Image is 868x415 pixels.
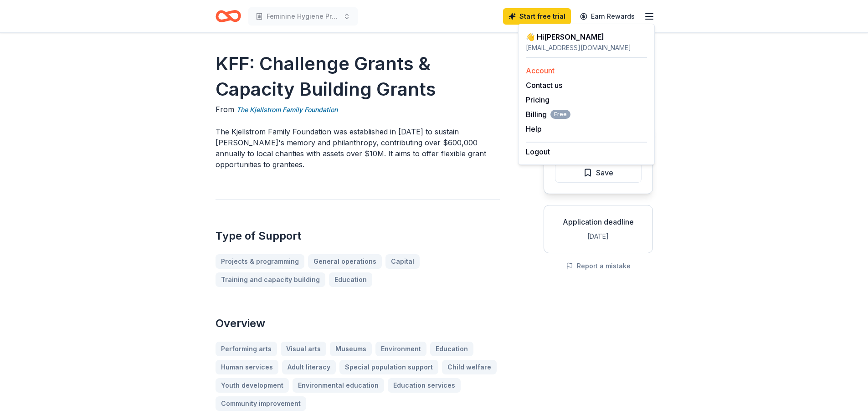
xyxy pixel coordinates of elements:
[526,95,550,104] a: Pricing
[216,5,241,27] a: Home
[308,254,382,269] a: General operations
[329,272,372,287] a: Education
[526,66,555,75] a: Account
[596,167,613,179] span: Save
[526,123,542,134] button: Help
[555,163,642,183] button: Save
[526,109,570,120] button: BillingFree
[216,254,304,269] a: Projects & programming
[216,316,500,331] h2: Overview
[526,146,550,157] button: Logout
[526,80,562,91] button: Contact us
[248,7,358,26] button: Feminine Hygiene Products
[575,8,640,25] a: Earn Rewards
[216,229,500,243] h2: Type of Support
[551,216,645,227] div: Application deadline
[385,254,420,269] a: Capital
[503,8,571,25] a: Start free trial
[566,261,631,272] button: Report a mistake
[216,51,500,102] h1: KFF: Challenge Grants & Capacity Building Grants
[267,11,339,22] span: Feminine Hygiene Products
[526,109,570,120] span: Billing
[216,272,325,287] a: Training and capacity building
[236,104,338,115] a: The Kjellstrom Family Foundation
[526,42,647,53] div: [EMAIL_ADDRESS][DOMAIN_NAME]
[216,104,500,115] div: From
[550,110,570,119] span: Free
[526,31,647,42] div: 👋 Hi [PERSON_NAME]
[216,126,500,170] p: The Kjellstrom Family Foundation was established in [DATE] to sustain [PERSON_NAME]'s memory and ...
[551,231,645,242] div: [DATE]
